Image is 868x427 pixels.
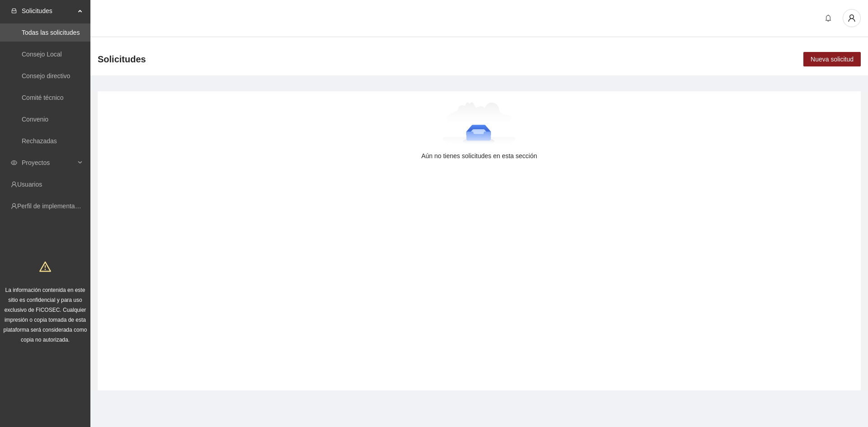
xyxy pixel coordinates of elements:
a: Usuarios [17,181,42,188]
button: user [843,9,861,27]
img: Aún no tienes solicitudes en esta sección [443,102,516,147]
a: Consejo directivo [22,72,70,80]
a: Rechazadas [22,137,57,145]
span: Solicitudes [22,2,75,20]
div: Aún no tienes solicitudes en esta sección [112,151,846,161]
button: bell [821,11,835,25]
a: Consejo Local [22,51,62,58]
span: Proyectos [22,154,75,172]
span: La información contenida en este sitio es confidencial y para uso exclusivo de FICOSEC. Cualquier... [4,287,87,343]
span: warning [39,261,51,272]
a: Todas las solicitudes [22,29,80,36]
span: eye [11,160,17,166]
span: Solicitudes [98,52,146,66]
button: Nueva solicitud [803,52,861,66]
a: Perfil de implementadora [17,202,88,210]
span: user [843,14,860,22]
span: Nueva solicitud [811,54,854,64]
a: Convenio [22,116,48,123]
span: inbox [11,8,17,14]
span: bell [821,14,835,22]
a: Comité técnico [22,94,64,101]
